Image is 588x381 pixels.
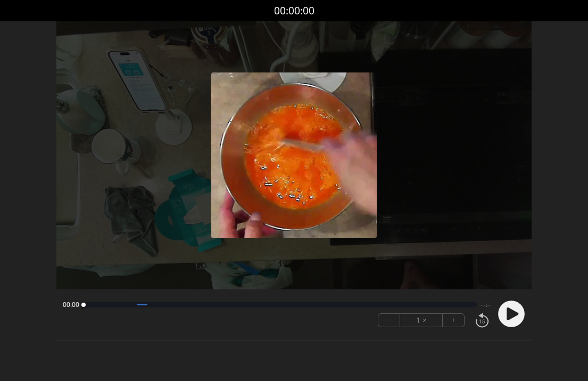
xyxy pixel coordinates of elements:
img: Poster Image [211,72,377,238]
button: − [378,314,400,327]
a: 00:00:00 [274,3,314,19]
button: + [443,314,464,327]
span: 00:00 [63,301,79,309]
div: 1 × [400,314,443,327]
span: --:-- [481,301,491,309]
